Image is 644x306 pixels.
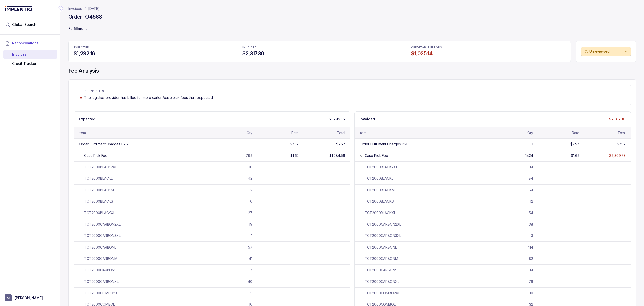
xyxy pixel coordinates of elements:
[525,153,533,158] div: 1424
[3,38,57,49] button: Reconciliations
[360,117,375,122] p: Invoiced
[617,142,626,147] div: $7.57
[571,153,579,158] div: $1.62
[365,153,388,158] div: Case Pick Fee
[290,153,299,158] div: $1.62
[360,165,398,170] div: TCT2000BLACK2XL
[337,130,345,135] div: Total
[581,47,631,56] button: Unreviewed
[79,233,121,238] div: TCT2000CARBON3XL
[79,245,116,250] div: TCT2000CARBONL
[242,50,397,57] h4: $2,317.30
[529,176,533,181] div: 84
[5,294,56,301] button: User initials[PERSON_NAME]
[336,142,345,147] div: $7.57
[79,96,83,99] img: trend image
[84,153,107,158] div: Case Pick Fee
[360,291,400,296] div: TCT2000COMBO2XL
[250,199,252,204] div: 6
[248,188,252,193] div: 32
[248,176,252,181] div: 42
[529,188,533,193] div: 64
[360,130,366,135] div: Item
[79,210,115,216] div: TCT2000BLACKXL
[529,256,533,261] div: 82
[360,268,397,273] div: TCT2000CARBONS
[242,46,397,49] p: INVOICED
[248,245,252,250] div: 57
[529,210,533,216] div: 54
[7,59,53,68] div: Credit Tracker
[618,130,626,135] div: Total
[79,279,119,284] div: TCT2000CARBONXL
[411,46,566,49] p: CREDITABLE ERRORS
[12,41,39,46] span: Reconciliations
[79,199,113,204] div: TCT2000BLACKS
[79,188,114,193] div: TCT2000BLACKM
[528,245,533,250] div: 114
[360,256,398,261] div: TCT2000CARBONM
[291,130,299,135] div: Rate
[79,117,95,122] p: Expected
[530,291,533,296] div: 10
[531,233,533,238] div: 3
[74,50,228,57] h4: $1,292.16
[360,176,393,181] div: TCT2000BLACKL
[329,153,345,158] div: $1,284.59
[530,268,533,273] div: 14
[57,6,63,12] div: Collapse Icon
[360,233,401,238] div: TCT2000CARBON3XL
[79,256,117,261] div: TCT2000CARBONM
[79,176,113,181] div: TCT2000BLACKL
[79,142,128,147] div: Order Fulfillment Charges B2B
[68,13,102,20] h4: Order TO4568
[79,268,117,273] div: TCT2000CARBONS
[529,222,533,227] div: 38
[411,50,566,57] h4: $1,025.14
[79,130,86,135] div: Item
[68,6,82,11] a: Invoices
[532,142,533,147] div: 1
[360,222,401,227] div: TCT2000CARBON2XL
[609,117,626,122] p: $2,317.30
[68,6,100,11] nav: breadcrumb
[572,130,579,135] div: Rate
[7,50,53,59] div: Invoices
[88,6,100,11] a: [DATE]
[250,291,252,296] div: 5
[329,117,345,122] p: $1,292.16
[360,210,396,216] div: TCT2000BLACKXL
[530,165,533,170] div: 14
[251,142,252,147] div: 1
[79,222,121,227] div: TCT2000CARBON2XL
[248,279,252,284] div: 40
[79,165,117,170] div: TCT2000BLACK2XL
[529,279,533,284] div: 79
[84,95,213,100] p: The logistics provider has billed for more carton/case pick fees than expected
[15,295,43,300] p: [PERSON_NAME]
[79,90,626,93] p: ERROR INSIGHTS
[5,294,12,301] span: User initials
[12,22,36,27] span: Global Search
[290,142,299,147] div: $7.57
[68,24,636,34] p: Fulfillment
[360,142,409,147] div: Order Fulfillment Charges B2B
[249,165,252,170] div: 10
[249,256,252,261] div: 41
[247,130,252,135] div: Qty
[3,49,57,69] div: Reconciliations
[527,130,533,135] div: Qty
[74,46,228,49] p: EXPECTED
[360,188,395,193] div: TCT2000BLACKM
[68,67,636,74] h4: Fee Analysis
[251,233,252,238] div: 1
[609,153,626,158] div: $2,309.73
[79,291,119,296] div: TCT2000COMBO2XL
[360,199,394,204] div: TCT2000BLACKS
[570,142,579,147] div: $7.57
[360,279,399,284] div: TCT2000CARBONXL
[250,268,252,273] div: 7
[246,153,252,158] div: 792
